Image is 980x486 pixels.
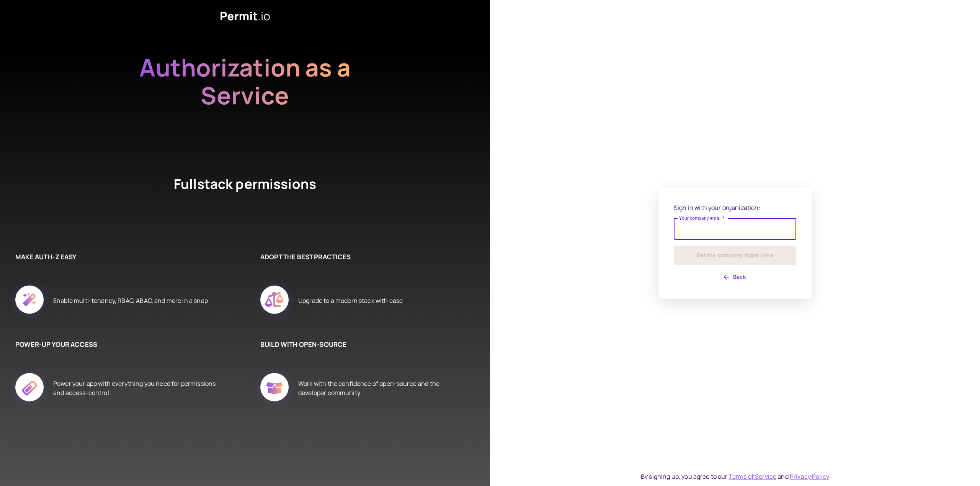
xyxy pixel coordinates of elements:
h6: ADOPT THE BEST PRACTICES [260,252,467,262]
a: Privacy Policy [790,472,829,481]
div: Power your app with everything you need for permissions and access-control [53,364,222,412]
a: Terms of Service [729,472,776,481]
div: Enable multi-tenancy, RBAC, ABAC, and more in a snap [53,277,208,324]
div: By signing up, you agree to our and [641,472,829,481]
h6: POWER-UP YOUR ACCESS [15,340,222,349]
p: Sign in with your organization: [674,203,796,212]
button: Get my company login links [674,246,796,265]
h6: MAKE AUTH-Z EASY [15,252,222,262]
div: Upgrade to a modern stack with ease [298,277,403,324]
h6: BUILD WITH OPEN-SOURCE [260,340,467,349]
label: Your company email [679,215,725,221]
div: Work with the confidence of open-source and the developer community [298,364,467,412]
h4: Fullstack permissions [145,175,345,221]
button: Back [674,271,796,283]
h2: Authorization as a Service [115,54,375,137]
